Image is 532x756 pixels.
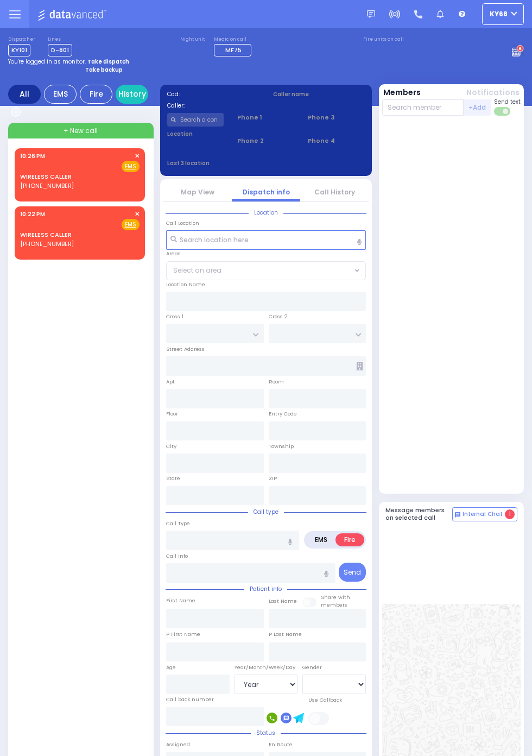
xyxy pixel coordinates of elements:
[249,209,283,217] span: Location
[237,113,294,122] span: Phone 1
[251,729,281,737] span: Status
[482,3,524,25] button: ky68
[214,36,255,43] label: Medic on call
[135,152,140,161] span: ✕
[269,475,277,482] label: ZIP
[20,172,72,181] a: WIRELESS CALLER
[180,36,205,43] label: Night unit
[20,210,45,218] span: 10:22 PM
[166,443,176,450] label: City
[356,362,363,370] span: Other building occupants
[166,410,178,418] label: Floor
[166,631,200,638] label: P First Name
[237,136,294,146] span: Phone 2
[505,509,515,519] span: 1
[8,44,30,56] span: KY101
[367,10,375,18] img: message.svg
[125,220,136,229] u: EMS
[248,508,284,516] span: Call type
[44,85,77,104] div: EMS
[167,130,224,138] label: Location
[116,85,148,104] a: History
[181,187,214,197] a: Map View
[167,159,267,167] label: Last 3 location
[166,475,180,482] label: State
[269,378,284,386] label: Room
[8,85,41,104] div: All
[339,563,366,582] button: Send
[166,741,190,748] label: Assigned
[64,126,98,136] span: + New call
[125,162,136,171] u: EMS
[382,99,464,116] input: Search member
[455,512,460,518] img: comment-alt.png
[273,90,365,98] label: Caller name
[321,594,350,601] small: Share with
[494,98,521,106] span: Send text
[269,410,297,418] label: Entry Code
[166,664,176,671] label: Age
[490,9,508,19] span: ky68
[166,250,181,257] label: Areas
[166,219,199,227] label: Call Location
[269,631,302,638] label: P Last Name
[463,511,503,518] span: Internal Chat
[37,8,110,21] img: Logo
[166,597,195,604] label: First Name
[166,345,205,353] label: Street Address
[321,601,347,608] span: members
[269,313,288,320] label: Cross 2
[494,106,511,117] label: Turn off text
[85,66,123,74] strong: Take backup
[48,36,72,43] label: Lines
[269,443,294,450] label: Township
[452,507,517,521] button: Internal Chat 1
[8,58,86,66] span: You're logged in as monitor.
[20,152,45,160] span: 10:26 PM
[335,533,364,546] label: Fire
[167,113,224,127] input: Search a contact
[385,507,453,521] h5: Message members on selected call
[225,46,242,54] span: MF75
[166,552,188,560] label: Call Info
[306,533,336,546] label: EMS
[20,240,74,248] span: [PHONE_NUMBER]
[167,102,259,110] label: Caller:
[166,520,190,527] label: Call Type
[308,696,342,704] label: Use Callback
[363,36,404,43] label: Fire units on call
[466,87,520,98] button: Notifications
[135,210,140,219] span: ✕
[48,44,72,56] span: D-801
[235,664,298,671] div: Year/Month/Week/Day
[302,664,322,671] label: Gender
[166,696,214,703] label: Call back number
[243,187,290,197] a: Dispatch info
[8,36,35,43] label: Dispatcher
[20,230,72,239] a: WIRELESS CALLER
[167,90,259,98] label: Cad:
[20,181,74,190] span: [PHONE_NUMBER]
[80,85,112,104] div: Fire
[383,87,421,98] button: Members
[269,597,297,605] label: Last Name
[166,378,175,386] label: Apt
[244,585,287,593] span: Patient info
[308,113,365,122] span: Phone 3
[173,266,221,275] span: Select an area
[166,230,366,250] input: Search location here
[166,313,183,320] label: Cross 1
[308,136,365,146] span: Phone 4
[166,281,205,288] label: Location Name
[314,187,355,197] a: Call History
[269,741,293,748] label: En Route
[87,58,129,66] strong: Take dispatch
